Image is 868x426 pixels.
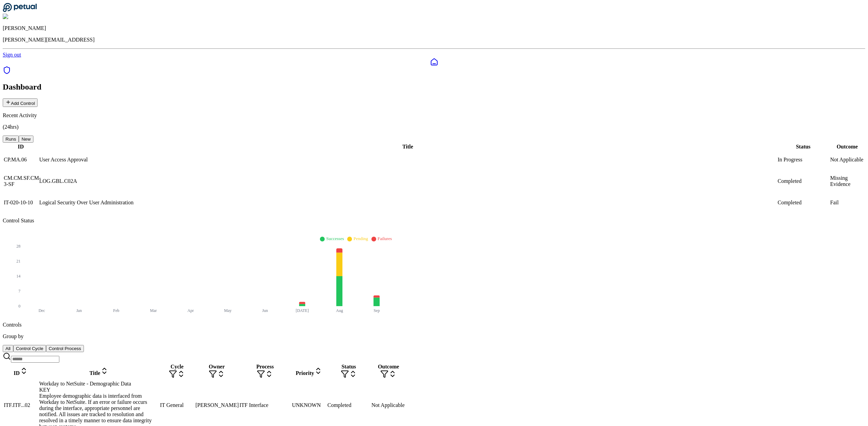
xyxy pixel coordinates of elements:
[3,136,19,143] button: Runs
[89,370,100,376] span: Title
[19,136,33,143] button: New
[3,52,21,58] a: Sign out
[3,14,36,20] img: Eliot Walker
[39,308,45,313] tspan: Dec
[778,200,829,206] div: Completed
[4,157,27,162] span: CP.MA.06
[3,345,13,352] button: All
[3,82,865,92] h2: Dashboard
[830,175,864,187] div: Missing Evidence
[353,236,368,241] span: Pending
[3,58,865,66] a: Dashboard
[371,402,406,408] div: Not Applicable
[837,144,858,149] span: Outcome
[39,387,159,393] div: KEY
[378,364,399,369] span: Outcome
[13,345,46,352] button: Control Cycle
[239,402,291,408] div: ITF Interface
[796,144,811,149] span: Status
[4,175,41,187] span: CM.CM.SF.CM-3-SF
[3,124,865,130] p: (24hrs)
[46,345,84,352] button: Control Process
[3,25,865,31] p: [PERSON_NAME]
[18,304,20,309] tspan: 0
[113,308,119,313] tspan: Feb
[224,308,232,313] tspan: May
[3,37,865,43] p: [PERSON_NAME][EMAIL_ADDRESS]
[256,364,274,369] span: Process
[209,364,225,369] span: Owner
[16,244,20,249] tspan: 28
[3,7,37,13] a: Go to Dashboard
[195,402,238,408] div: [PERSON_NAME]
[18,144,24,149] span: ID
[341,364,356,369] span: Status
[171,364,183,369] span: Cycle
[39,169,777,193] td: LOG.GBL.C02A
[4,402,38,408] div: ITF.ITF...02
[3,218,865,224] p: Control Status
[76,308,82,313] tspan: Jan
[39,194,777,211] td: Logical Security Over User Administration
[778,178,829,184] div: Completed
[336,308,343,313] tspan: Aug
[3,333,865,340] p: Group by
[14,370,20,376] span: ID
[16,259,20,264] tspan: 21
[830,157,864,163] div: Not Applicable
[150,308,157,313] tspan: Mar
[3,112,865,119] p: Recent Activity
[830,200,864,206] div: Fail
[39,381,159,393] div: Workday to NetSuite - Demographic Data
[3,322,865,328] p: Controls
[18,289,20,294] tspan: 7
[39,151,777,169] td: User Access Approval
[402,144,413,149] span: Title
[378,236,392,241] span: Failures
[16,274,20,279] tspan: 14
[373,308,380,313] tspan: Sep
[188,308,194,313] tspan: Apr
[262,308,268,313] tspan: Jun
[3,98,38,107] button: Add Control
[778,157,829,163] div: In Progress
[296,308,309,313] tspan: [DATE]
[326,236,344,241] span: Successes
[292,402,326,408] div: UNKNOWN
[327,402,370,408] div: Completed
[4,200,33,205] span: IT-020-10-10
[3,69,11,75] a: SOC 1 Reports
[296,370,314,376] span: Priority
